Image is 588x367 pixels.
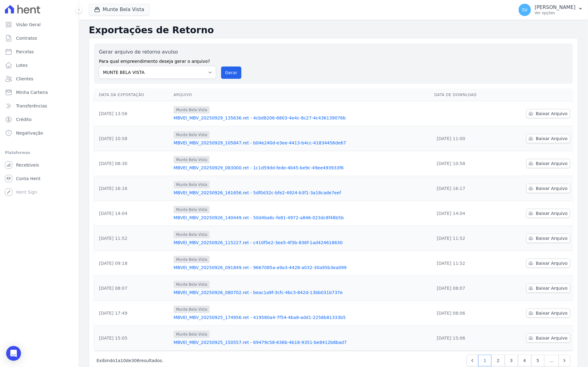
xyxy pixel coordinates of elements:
td: [DATE] 15:05 [94,326,171,351]
a: Next [559,355,570,366]
span: Visão Geral [16,22,41,28]
p: [PERSON_NAME] [535,4,576,10]
label: Gerar arquivo de retorno avulso [99,48,216,56]
span: Baixar Arquivo [536,335,568,341]
p: Ver opções [535,10,576,15]
span: Munte Bela Vista [174,131,210,139]
td: [DATE] 16:16 [94,176,171,201]
a: Baixar Arquivo [526,234,570,243]
a: MBVEI_MBV_20250926_080702.ret - beac1a9f-3cfc-4bc3-842d-13bb031b737e [174,289,430,296]
span: SV [522,8,528,12]
td: [DATE] 08:07 [94,276,171,301]
div: Open Intercom Messenger [6,346,21,361]
td: [DATE] 17:49 [94,301,171,326]
span: Baixar Arquivo [536,260,568,266]
label: Para qual empreendimento deseja gerar o arquivo? [99,56,216,65]
span: Recebíveis [16,162,39,168]
span: Lotes [16,62,28,68]
span: Baixar Arquivo [536,285,568,291]
a: Visão Geral [2,18,76,31]
td: [DATE] 10:58 [94,126,171,151]
a: Previous [467,355,478,366]
th: Arquivo [171,89,432,101]
span: Negativação [16,130,43,136]
a: Transferências [2,100,76,112]
span: Munte Bela Vista [174,106,210,114]
span: 1 [115,358,118,363]
span: 306 [131,358,140,363]
a: MBVEI_MBV_20250925_150557.ret - 69479c58-636b-4b18-9351-be8412b8bad7 [174,339,430,345]
span: Munte Bela Vista [174,181,210,188]
span: Munte Bela Vista [174,256,210,263]
span: Munte Bela Vista [174,281,210,288]
th: Data de Download [432,89,501,101]
span: Baixar Arquivo [536,160,568,167]
a: 1 [478,355,491,366]
td: [DATE] 16:17 [432,176,501,201]
td: [DATE] 10:58 [432,151,501,176]
span: Minha Carteira [16,89,48,95]
td: [DATE] 13:56 [94,101,171,126]
span: Munte Bela Vista [174,331,210,338]
a: MBVEI_MBV_20250926_140449.ret - 50d4ba6c-fe81-4972-a846-023dc8f48b5b [174,215,430,221]
td: [DATE] 11:52 [94,226,171,251]
td: [DATE] 11:52 [432,226,501,251]
td: [DATE] 14:04 [94,201,171,226]
td: [DATE] 14:04 [432,201,501,226]
a: MBVEI_MBV_20250926_161656.ret - 5df0d32c-bfe2-4924-b3f1-3a18cade7eef [174,190,430,196]
a: MBVEI_MBV_20250925_174956.ret - 419580a4-7f54-4ba8-add1-2258b81333b5 [174,314,430,321]
td: [DATE] 15:06 [432,326,501,351]
span: Baixar Arquivo [536,235,568,241]
a: 2 [491,355,505,366]
a: 4 [518,355,531,366]
span: Contratos [16,35,37,41]
span: Baixar Arquivo [536,185,568,192]
a: Conta Hent [2,172,76,185]
a: Minha Carteira [2,86,76,99]
a: MBVEI_MBV_20250929_083000.ret - 1c1d59dd-fede-4b45-be9c-49ee493933f6 [174,165,430,171]
th: Data da Exportação [94,89,171,101]
span: Clientes [16,76,33,82]
td: [DATE] 08:07 [432,276,501,301]
button: Gerar [221,67,241,79]
a: Baixar Arquivo [526,284,570,293]
a: Lotes [2,59,76,71]
span: Munte Bela Vista [174,306,210,313]
a: Baixar Arquivo [526,333,570,343]
a: Contratos [2,32,76,44]
a: MBVEI_MBV_20250926_115227.ret - c410f5e2-3ee5-4f3b-836f-1ad424618630 [174,240,430,246]
a: MBVEI_MBV_20250929_135636.ret - 4cbd8206-6803-4e4c-8c27-4c436139076b [174,115,430,121]
span: Baixar Arquivo [536,111,568,117]
a: Baixar Arquivo [526,134,570,143]
span: Parcelas [16,49,34,55]
a: MBVEI_MBV_20250929_105847.ret - b04e240d-e3ee-4413-b4cc-41834456de67 [174,140,430,146]
span: Munte Bela Vista [174,231,210,238]
a: MBVEI_MBV_20250926_091849.ret - 9667085a-a9a3-4428-a032-30a95b3ea099 [174,264,430,271]
td: [DATE] 08:30 [94,151,171,176]
a: 3 [505,355,518,366]
a: Baixar Arquivo [526,109,570,118]
button: SV [PERSON_NAME] Ver opções [514,1,588,18]
span: Munte Bela Vista [174,206,210,213]
span: Transferências [16,103,47,109]
span: Munte Bela Vista [174,156,210,163]
span: Conta Hent [16,175,40,182]
a: Recebíveis [2,159,76,171]
span: Crédito [16,116,32,123]
a: Clientes [2,73,76,85]
span: Baixar Arquivo [536,135,568,142]
a: Baixar Arquivo [526,159,570,168]
p: Exibindo a de resultados. [97,357,163,364]
a: Baixar Arquivo [526,184,570,193]
a: 5 [531,355,545,366]
span: 10 [121,358,126,363]
td: [DATE] 11:52 [432,251,501,276]
span: … [544,355,559,366]
span: Baixar Arquivo [536,210,568,216]
a: Baixar Arquivo [526,209,570,218]
span: Baixar Arquivo [536,310,568,316]
a: Parcelas [2,46,76,58]
button: Munte Bela Vista [89,4,150,15]
a: Negativação [2,127,76,139]
a: Crédito [2,113,76,126]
